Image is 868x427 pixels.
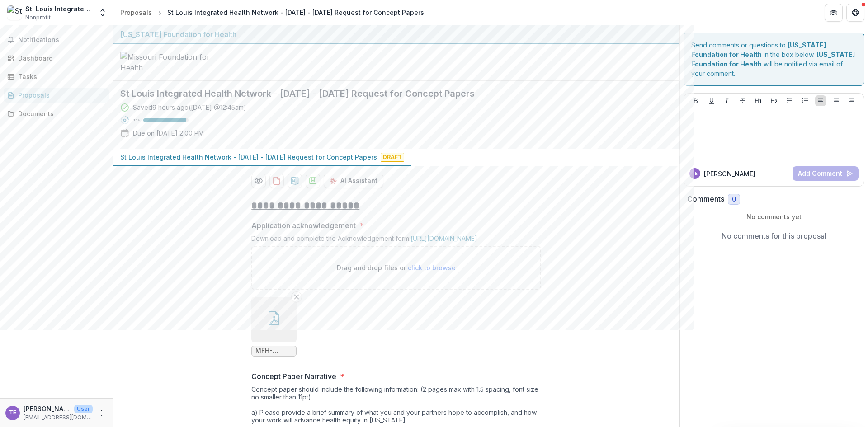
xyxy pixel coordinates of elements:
[846,4,864,22] button: Get Help
[4,51,109,66] a: Dashboard
[167,8,424,17] div: St Louis Integrated Health Network - [DATE] - [DATE] Request for Concept Papers
[291,291,302,302] button: Remove File
[25,14,51,22] span: Nonprofit
[800,95,811,106] button: Ordered List
[251,371,336,382] p: Concept Paper Narrative
[18,90,102,100] div: Proposals
[25,4,93,14] div: St. Louis Integrated Health Network
[324,174,383,188] button: AI Assistant
[706,95,717,106] button: Underline
[337,263,456,272] p: Drag and drop files or
[704,169,755,178] p: [PERSON_NAME]
[133,103,246,112] div: Saved 9 hours ago ( [DATE] @ 12:45am )
[251,174,266,188] button: Preview bb7d0c98-e4f5-4df6-9d73-e2acaaf13e7d-0.pdf
[120,52,211,73] img: Missouri Foundation for Health
[117,6,428,19] nav: breadcrumb
[120,152,377,162] p: St Louis Integrated Health Network - [DATE] - [DATE] Request for Concept Papers
[24,404,71,413] p: [PERSON_NAME]
[120,88,658,99] h2: St Louis Integrated Health Network - [DATE] - [DATE] Request for Concept Papers
[4,88,109,103] a: Proposals
[120,29,672,40] div: [US_STATE] Foundation for Health
[7,5,22,20] img: St. Louis Integrated Health Network
[96,408,107,418] button: More
[722,230,826,241] p: No comments for this proposal
[825,4,843,22] button: Partners
[18,72,102,81] div: Tasks
[793,166,859,181] button: Add Comment
[687,195,724,203] h2: Comments
[251,220,356,231] p: Application acknowledgement
[251,235,541,246] div: Download and complete the Acknowledgement form:
[120,8,152,17] div: Proposals
[18,109,102,118] div: Documents
[784,95,795,106] button: Bullet List
[9,410,16,416] div: Tommy English
[117,6,156,19] a: Proposals
[722,95,732,106] button: Italicize
[4,33,109,47] button: Notifications
[692,171,698,176] div: Tommy English
[4,106,109,121] a: Documents
[24,413,93,422] p: [EMAIL_ADDRESS][DOMAIN_NAME]
[133,128,204,138] p: Due on [DATE] 2:00 PM
[753,95,764,106] button: Heading 1
[288,174,302,188] button: download-proposal
[410,235,477,242] a: [URL][DOMAIN_NAME]
[4,69,109,84] a: Tasks
[684,33,865,86] div: Send comments or questions to in the box below. will be notified via email of your comment.
[74,405,93,413] p: User
[690,95,701,106] button: Bold
[732,196,736,203] span: 0
[255,347,292,355] span: MFH-Grant-Acknowledgement.pdf
[687,212,861,221] p: No comments yet
[251,297,297,357] div: Remove FileMFH-Grant-Acknowledgement.pdf
[831,95,842,106] button: Align Center
[737,95,748,106] button: Strike
[133,117,140,123] p: 95 %
[769,95,779,106] button: Heading 2
[815,95,826,106] button: Align Left
[269,174,284,188] button: download-proposal
[381,153,404,162] span: Draft
[18,36,105,44] span: Notifications
[96,4,109,22] button: Open entity switcher
[846,95,857,106] button: Align Right
[408,264,456,272] span: click to browse
[18,53,102,63] div: Dashboard
[306,174,320,188] button: download-proposal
